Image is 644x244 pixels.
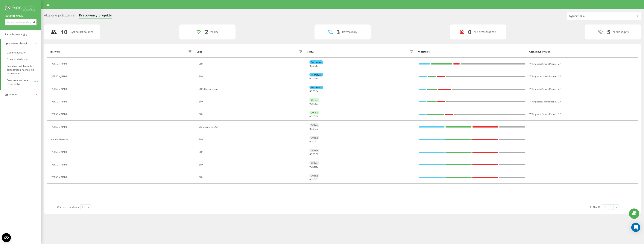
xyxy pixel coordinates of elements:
font: Panel Informacyjny [7,33,27,36]
span: 03 [313,64,315,67]
font: Aktywne połączenie [44,13,75,17]
span: 33 [316,77,318,80]
div: Klaudia Piecuska [51,138,69,141]
span: W Ringostat Smart Phone 1.2.4 [529,100,561,103]
div: BOK [199,176,304,179]
span: 00 [309,90,312,93]
span: 04 [316,90,318,93]
span: 00 [309,102,312,105]
div: BOK [199,138,304,141]
div: 2 [205,28,208,36]
div: [PERSON_NAME] [51,62,69,65]
div: [PERSON_NAME] [51,126,69,128]
div: : : [309,115,318,118]
font: Pracownik [49,50,60,53]
div: [PERSON_NAME] [51,113,69,116]
div: BOK [199,100,304,103]
div: 3 [336,28,340,36]
span: 02 [313,77,315,80]
font: Wybierz dział [569,14,585,18]
a: Dziennik wiadomości [7,56,41,63]
span: 52 [316,178,318,181]
font: [DOMAIN_NAME] [5,14,23,17]
div: : : [309,65,318,67]
div: Offline [309,174,319,177]
span: 52 [316,140,318,143]
font: Rozmawiają [342,30,357,34]
span: 00 [309,115,312,118]
span: W Ringostat Smart Phone 1.2.3 [529,75,561,78]
span: 17 [316,64,318,67]
span: 00 [309,165,312,168]
div: : : [309,102,318,105]
div: 5 [607,28,610,36]
font: Analityka [9,93,18,96]
a: Połączenie w czasie rzeczywistymNOWY [7,77,41,88]
span: 05 [313,140,315,143]
button: Otwórz widżet CMP [2,233,11,242]
span: 17 [313,102,315,105]
div: Offline [309,136,319,139]
span: 00 [309,127,312,131]
div: [PERSON_NAME] [51,163,69,166]
font: 1 - 10 z 10 [590,205,600,209]
div: 0 [468,28,471,36]
span: 05 [313,178,315,181]
span: 05 [313,115,315,118]
div: Offline [309,161,319,165]
div: : : [309,178,318,181]
div: Rozmawia [309,86,323,89]
div: Online [309,111,319,114]
span: 52 [316,127,318,131]
span: 00 [309,64,312,67]
font: Niedostępny [613,30,629,34]
span: 05 [313,127,315,131]
font: 10 [61,28,67,36]
span: 52 [316,165,318,168]
span: W Ringostat Smart Phone 1.2.1 [529,113,561,116]
div: Offline [309,149,319,152]
font: Agent użytkownika [529,50,550,53]
span: 00 [309,153,312,156]
font: Łączna liczba kont [70,30,93,34]
span: 05 [313,165,315,168]
div: : : [309,165,318,168]
a: [DOMAIN_NAME] [5,14,37,18]
div: BOK [199,63,304,65]
font: 1 [610,205,611,209]
font: Połączenie w czasie rzeczywistym [7,79,28,85]
span: W Ringostat Smart Phone 1.2.4 [529,87,561,90]
div: Management, BOK [199,126,304,128]
div: BOK, Management [199,88,304,90]
font: W sieci [210,30,219,34]
span: 00 [309,77,312,80]
div: [PERSON_NAME] [51,176,69,179]
div: BOK [199,113,304,116]
span: 56 [316,115,318,118]
div: Rozmawia [309,73,323,76]
span: 00 [313,90,315,93]
div: Offline [309,123,319,127]
div: BOK [199,151,304,153]
font: Status [307,50,315,53]
div: [PERSON_NAME] [51,100,69,103]
div: [PERSON_NAME] [51,75,69,78]
a: Dziennik połączeń [7,49,41,56]
div: : : [309,77,318,80]
img: Logo Ringostatu [5,4,37,13]
font: Centrum obsługi [9,42,27,45]
div: : : [309,140,318,143]
div: : : [309,90,318,93]
font: Dziennik wiadomości [7,58,29,61]
font: Dziennik połączeń [7,51,26,54]
font: 25 [82,205,85,209]
div: Online [309,98,319,102]
div: Otwórz komunikator interkomowy [631,223,640,232]
font: W statusie [418,50,430,53]
font: Dział [197,50,202,53]
a: Raport o nieodebranych połączeniach, na które nie odzwoniono [7,63,41,77]
font: Pracownicy projektu [79,13,112,17]
div: Rozmawia [309,60,323,64]
font: NOWY [34,80,39,82]
font: Wiersze na stronę [57,205,79,209]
